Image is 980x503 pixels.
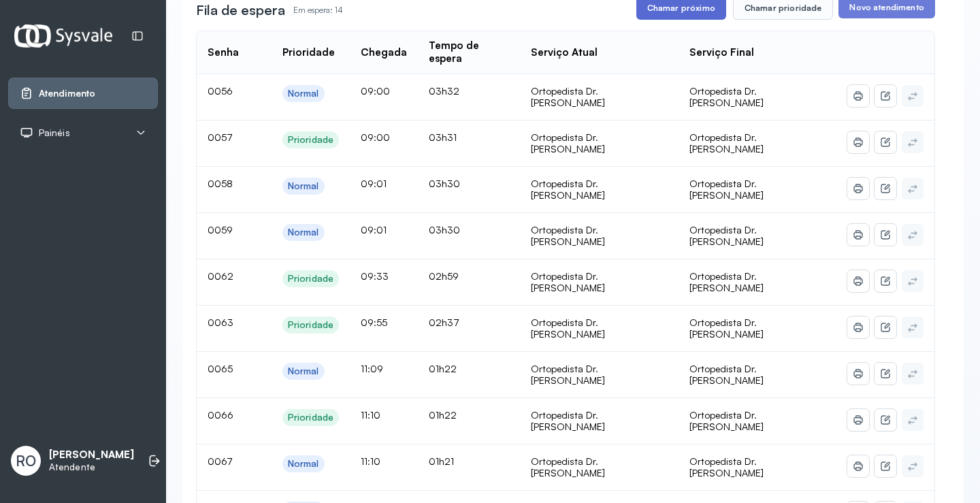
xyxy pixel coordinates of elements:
[689,46,754,59] div: Serviço Final
[208,178,233,189] span: 0058
[531,455,667,479] div: Ortopedista Dr. [PERSON_NAME]
[429,317,459,328] span: 02h37
[288,180,319,192] div: Normal
[429,455,454,467] span: 01h21
[208,455,233,467] span: 0067
[14,25,112,47] img: Logotipo do estabelecimento
[288,412,333,423] div: Prioridade
[689,317,764,340] span: Ortopedista Dr. [PERSON_NAME]
[208,85,233,97] span: 0056
[531,270,667,294] div: Ortopedista Dr. [PERSON_NAME]
[361,409,380,421] span: 11:10
[361,224,387,236] span: 09:01
[288,458,319,470] div: Normal
[429,224,460,236] span: 03h30
[208,46,239,59] div: Senha
[429,363,457,374] span: 01h22
[208,317,233,328] span: 0063
[689,85,764,109] span: Ortopedista Dr. [PERSON_NAME]
[208,363,233,374] span: 0065
[531,178,667,201] div: Ortopedista Dr. [PERSON_NAME]
[196,1,285,20] h3: Fila de espera
[429,39,509,65] div: Tempo de espera
[208,131,233,143] span: 0057
[361,46,407,59] div: Chegada
[531,409,667,433] div: Ortopedista Dr. [PERSON_NAME]
[361,455,380,467] span: 11:10
[49,461,134,473] p: Atendente
[689,131,764,155] span: Ortopedista Dr. [PERSON_NAME]
[689,178,764,201] span: Ortopedista Dr. [PERSON_NAME]
[531,46,598,59] div: Serviço Atual
[531,131,667,155] div: Ortopedista Dr. [PERSON_NAME]
[429,131,457,143] span: 03h31
[689,455,764,479] span: Ortopedista Dr. [PERSON_NAME]
[361,317,387,328] span: 09:55
[531,224,667,248] div: Ortopedista Dr. [PERSON_NAME]
[689,363,764,387] span: Ortopedista Dr. [PERSON_NAME]
[288,227,319,238] div: Normal
[20,86,146,100] a: Atendimento
[689,270,764,294] span: Ortopedista Dr. [PERSON_NAME]
[288,273,333,285] div: Prioridade
[429,270,459,282] span: 02h59
[361,131,390,143] span: 09:00
[208,270,233,282] span: 0062
[531,363,667,387] div: Ortopedista Dr. [PERSON_NAME]
[531,85,667,109] div: Ortopedista Dr. [PERSON_NAME]
[39,88,95,99] span: Atendimento
[288,319,333,331] div: Prioridade
[288,134,333,146] div: Prioridade
[689,409,764,433] span: Ortopedista Dr. [PERSON_NAME]
[689,224,764,248] span: Ortopedista Dr. [PERSON_NAME]
[429,178,460,189] span: 03h30
[208,409,233,421] span: 0066
[282,46,335,59] div: Prioridade
[531,317,667,340] div: Ortopedista Dr. [PERSON_NAME]
[208,224,233,236] span: 0059
[361,178,387,189] span: 09:01
[361,363,383,374] span: 11:09
[288,88,319,99] div: Normal
[39,127,70,139] span: Painéis
[429,85,459,97] span: 03h32
[361,85,390,97] span: 09:00
[49,449,134,461] p: [PERSON_NAME]
[429,409,457,421] span: 01h22
[361,270,389,282] span: 09:33
[293,1,343,20] p: Em espera: 14
[288,366,319,377] div: Normal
